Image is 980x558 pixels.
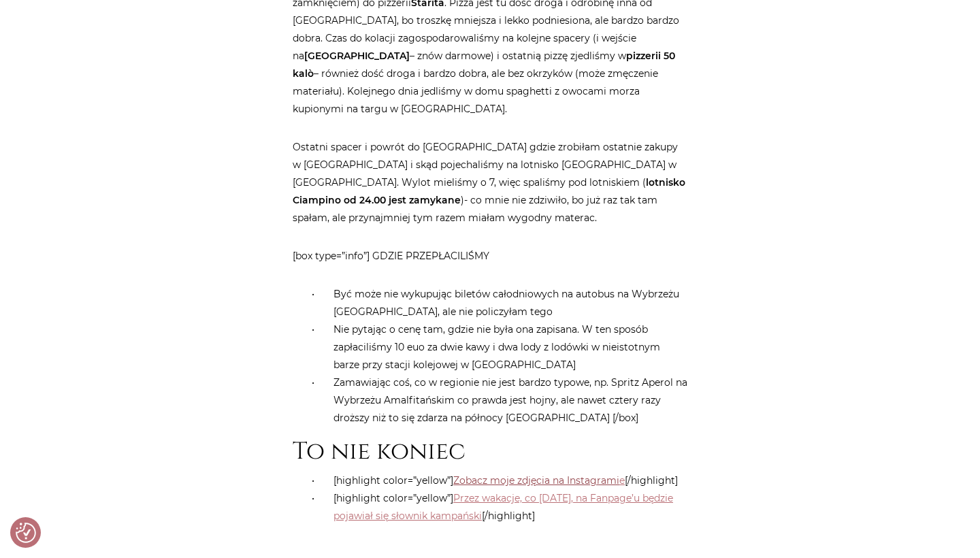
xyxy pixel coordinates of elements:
li: [highlight color=”yellow”] [/highlight] [320,489,687,525]
a: Zobacz moje zdjęcia na Instagrami [453,474,619,487]
li: Być może nie wykupując biletów całodniowych na autobus na Wybrzeżu [GEOGRAPHIC_DATA], ale nie pol... [320,285,687,321]
a: e [619,474,625,487]
a: Przez wakacje, co [DATE], na Fanpage’u będzie pojawiał się słownik kampański [333,492,673,522]
button: Preferencje co do zgód [16,523,36,543]
p: Ostatni spacer i powrót do [GEOGRAPHIC_DATA] gdzie zrobiłam ostatnie zakupy w [GEOGRAPHIC_DATA] i... [293,138,687,227]
strong: [GEOGRAPHIC_DATA] [304,50,410,62]
li: Nie pytając o cenę tam, gdzie nie była ona zapisana. W ten sposób zapłaciliśmy 10 euo za dwie kaw... [320,321,687,374]
h1: To nie koniec [293,438,687,466]
p: [box type=”info”] GDZIE PRZEPŁACILIŚMY [293,247,687,265]
img: Revisit consent button [16,523,36,543]
li: Zamawiając coś, co w regionie nie jest bardzo typowe, np. Spritz Aperol na Wybrzeżu Amalfitańskim... [320,374,687,427]
li: [highlight color=”yellow”] [/highlight] [320,472,687,489]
